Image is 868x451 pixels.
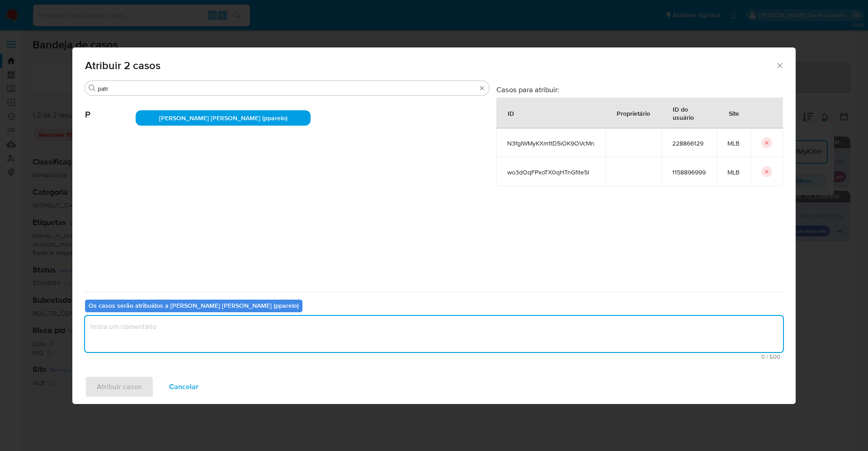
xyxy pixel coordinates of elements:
input: Analista de pesquisa [98,85,476,93]
span: Máximo de 500 caracteres [88,354,780,360]
div: Proprietário [606,102,661,124]
button: Fechar a janela [775,61,783,69]
b: Os casos serão atribuídos a [PERSON_NAME] [PERSON_NAME] (pparelo) [89,301,299,310]
h3: Casos para atribuir: [496,85,783,94]
button: icon-button [761,166,772,177]
div: [PERSON_NAME] [PERSON_NAME] (pparelo) [136,110,311,126]
span: [PERSON_NAME] [PERSON_NAME] (pparelo) [159,113,288,122]
div: Site [718,102,750,124]
button: icon-button [761,137,772,148]
span: Atribuir 2 casos [85,60,775,71]
span: 228866129 [672,139,706,147]
span: P [85,96,136,120]
div: ID do usuário [662,98,716,128]
span: wo3dOqFPxoTX0qHTnGfite5I [507,168,594,176]
button: Cancelar [157,376,210,398]
span: N3fgIWMyKXm1tD5iOK9OVcMn [507,139,594,147]
span: MLB [727,139,740,147]
span: MLB [727,168,740,176]
div: assign-modal [72,47,796,404]
span: 1158896999 [672,168,706,176]
button: Apagar busca [478,85,486,92]
button: Procurar [89,85,96,92]
span: Cancelar [169,377,198,397]
div: ID [497,102,525,124]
